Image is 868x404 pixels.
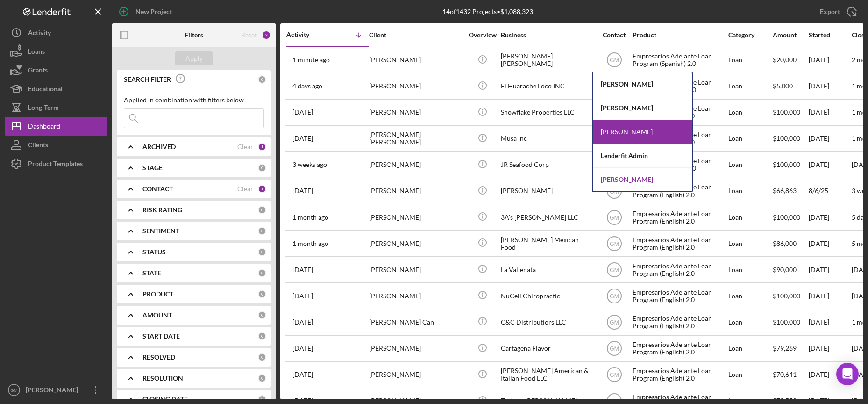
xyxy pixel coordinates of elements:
[610,346,619,352] text: GM
[773,126,808,151] div: $100,000
[369,336,462,361] div: [PERSON_NAME]
[369,152,462,177] div: [PERSON_NAME]
[593,144,692,168] div: Lenderfit Admin
[610,214,619,221] text: GM
[809,362,851,387] div: [DATE]
[369,362,462,387] div: [PERSON_NAME]
[501,257,594,282] div: La Vallenata
[258,227,266,235] div: 0
[369,310,462,334] div: [PERSON_NAME] Can
[809,231,851,256] div: [DATE]
[286,31,327,38] div: Activity
[258,353,266,361] div: 0
[258,374,266,382] div: 0
[809,152,851,177] div: [DATE]
[142,311,172,319] b: AMOUNT
[501,48,594,72] div: [PERSON_NAME] [PERSON_NAME]
[112,2,181,21] button: New Project
[369,48,462,72] div: [PERSON_NAME]
[135,2,172,21] div: New Project
[142,206,182,214] b: RISK RATING
[5,23,107,42] button: Activity
[610,293,619,299] text: GM
[258,248,266,256] div: 0
[820,2,840,21] div: Export
[175,51,213,65] button: Apply
[258,290,266,298] div: 0
[773,283,808,308] div: $100,000
[5,42,107,61] button: Loans
[28,23,51,44] div: Activity
[142,269,161,277] b: STATE
[28,154,83,175] div: Product Templates
[773,152,808,177] div: $100,000
[258,311,266,319] div: 0
[728,48,772,72] div: Loan
[728,74,772,99] div: Loan
[809,257,851,282] div: [DATE]
[442,8,533,15] div: 14 of 1432 Projects • $1,088,323
[258,143,266,151] div: 1
[501,74,594,99] div: El Huarache Loco INC
[728,336,772,361] div: Loan
[369,179,462,203] div: [PERSON_NAME]
[237,185,253,193] div: Clear
[773,257,808,282] div: $90,000
[292,135,313,142] time: 2025-08-25 19:56
[369,74,462,99] div: [PERSON_NAME]
[501,100,594,125] div: Snowflake Properties LLC
[633,231,726,256] div: Empresarios Adelante Loan Program (English) 2.0
[241,31,257,39] div: Reset
[610,319,619,326] text: GM
[773,48,808,72] div: $20,000
[10,388,17,393] text: GM
[28,117,60,138] div: Dashboard
[501,310,594,334] div: C&C Distributiors LLC
[5,154,107,173] button: Product Templates
[292,240,328,247] time: 2025-07-23 01:10
[593,168,692,191] div: [PERSON_NAME]
[773,336,808,361] div: $79,269
[773,179,808,203] div: $66,863
[501,231,594,256] div: [PERSON_NAME] Mexican Food
[809,310,851,334] div: [DATE]
[728,231,772,256] div: Loan
[292,82,322,90] time: 2025-08-30 00:19
[728,126,772,151] div: Loan
[292,214,328,221] time: 2025-07-25 02:09
[237,143,253,151] div: Clear
[369,100,462,125] div: [PERSON_NAME]
[728,31,772,39] div: Category
[5,61,107,79] button: Grants
[728,179,772,203] div: Loan
[262,30,271,40] div: 2
[5,117,107,136] button: Dashboard
[5,79,107,98] button: Educational
[5,136,107,154] button: Clients
[28,79,63,101] div: Educational
[124,96,264,104] div: Applied in combination with filters below
[728,362,772,387] div: Loan
[292,187,313,195] time: 2025-08-08 15:22
[593,96,692,120] div: [PERSON_NAME]
[28,61,48,82] div: Grants
[593,120,692,144] div: [PERSON_NAME]
[142,396,188,403] b: CLOSING DATE
[5,381,107,399] button: GM[PERSON_NAME]
[809,31,851,39] div: Started
[633,283,726,308] div: Empresarios Adelante Loan Program (English) 2.0
[633,257,726,282] div: Empresarios Adelante Loan Program (English) 2.0
[728,257,772,282] div: Loan
[258,269,266,277] div: 0
[292,56,330,64] time: 2025-09-02 23:01
[258,75,266,84] div: 0
[369,231,462,256] div: [PERSON_NAME]
[728,152,772,177] div: Loan
[185,31,203,39] b: Filters
[610,57,619,64] text: GM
